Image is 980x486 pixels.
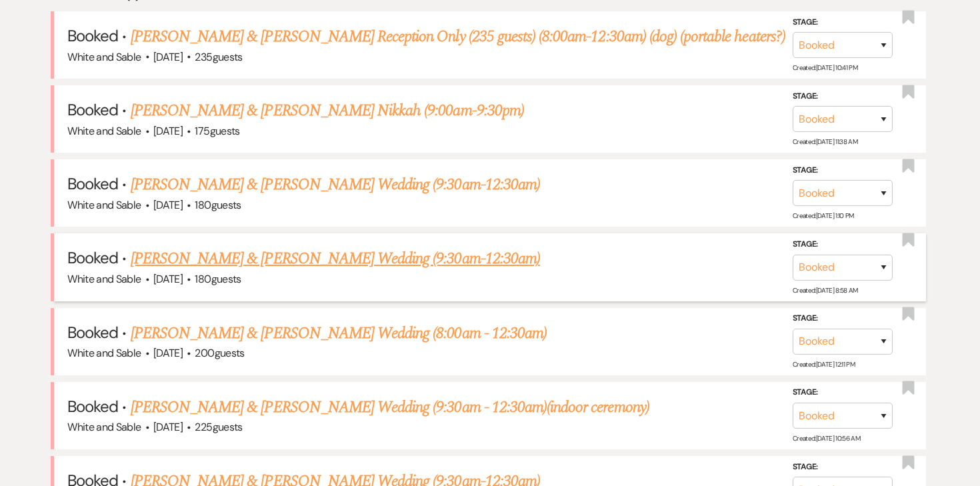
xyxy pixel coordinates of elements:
[131,247,540,271] a: [PERSON_NAME] & [PERSON_NAME] Wedding (9:30am-12:30am)
[793,434,860,443] span: Created: [DATE] 10:56 AM
[67,272,141,286] span: White and Sable
[793,137,857,146] span: Created: [DATE] 11:38 AM
[153,346,183,360] span: [DATE]
[131,321,547,345] a: [PERSON_NAME] & [PERSON_NAME] Wedding (8:00am - 12:30am)
[153,420,183,434] span: [DATE]
[67,247,118,268] span: Booked
[195,198,241,212] span: 180 guests
[195,420,242,434] span: 225 guests
[153,198,183,212] span: [DATE]
[793,360,855,369] span: Created: [DATE] 12:11 PM
[131,25,785,49] a: [PERSON_NAME] & [PERSON_NAME] Reception Only (235 guests) (8:00am-12:30am) (dog) (portable heaters?)
[153,272,183,286] span: [DATE]
[793,89,893,104] label: Stage:
[793,460,893,475] label: Stage:
[67,25,118,46] span: Booked
[195,346,244,360] span: 200 guests
[793,211,854,220] span: Created: [DATE] 1:10 PM
[793,385,893,400] label: Stage:
[793,286,858,295] span: Created: [DATE] 8:58 AM
[195,124,239,138] span: 175 guests
[67,198,141,212] span: White and Sable
[153,50,183,64] span: [DATE]
[131,99,524,123] a: [PERSON_NAME] & [PERSON_NAME] Nikkah (9:00am-9:30pm)
[793,163,893,178] label: Stage:
[67,173,118,194] span: Booked
[195,272,241,286] span: 180 guests
[131,173,540,197] a: [PERSON_NAME] & [PERSON_NAME] Wedding (9:30am-12:30am)
[793,311,893,326] label: Stage:
[195,50,242,64] span: 235 guests
[793,63,857,72] span: Created: [DATE] 10:41 PM
[131,395,649,419] a: [PERSON_NAME] & [PERSON_NAME] Wedding (9:30am - 12:30am)(indoor ceremony)
[153,124,183,138] span: [DATE]
[793,237,893,252] label: Stage:
[793,15,893,29] label: Stage:
[67,396,118,417] span: Booked
[67,322,118,343] span: Booked
[67,50,141,64] span: White and Sable
[67,346,141,360] span: White and Sable
[67,99,118,120] span: Booked
[67,124,141,138] span: White and Sable
[67,420,141,434] span: White and Sable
